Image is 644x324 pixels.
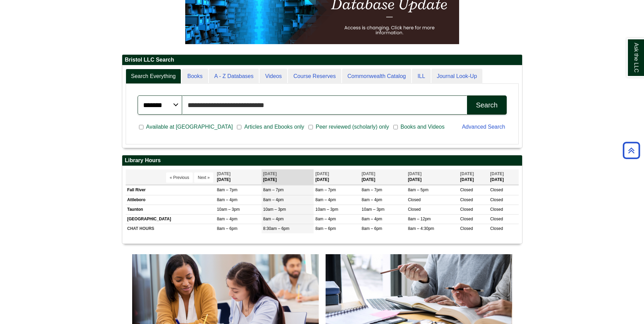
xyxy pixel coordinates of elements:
[490,187,503,192] span: Closed
[408,207,420,212] span: Closed
[462,124,505,130] a: Advanced Search
[126,214,215,224] td: [GEOGRAPHIC_DATA]
[490,171,504,176] span: [DATE]
[360,169,406,185] th: [DATE]
[315,171,329,176] span: [DATE]
[406,169,458,185] th: [DATE]
[362,197,382,202] span: 8am – 4pm
[126,195,215,205] td: Attleboro
[122,55,522,65] h2: Bristol LLC Search
[431,69,482,84] a: Journal Look-Up
[362,226,382,231] span: 8am – 6pm
[408,171,421,176] span: [DATE]
[460,226,473,231] span: Closed
[209,69,259,84] a: A - Z Databases
[467,95,506,115] button: Search
[315,197,336,202] span: 8am – 4pm
[314,169,360,185] th: [DATE]
[476,101,497,109] div: Search
[489,169,519,185] th: [DATE]
[460,197,473,202] span: Closed
[126,205,215,214] td: Taunton
[490,207,503,212] span: Closed
[263,226,290,231] span: 8:30am – 6pm
[194,172,214,183] button: Next »
[263,207,286,212] span: 10am – 3pm
[263,197,284,202] span: 8am – 4pm
[362,207,384,212] span: 10am – 3pm
[182,69,208,84] a: Books
[490,226,503,231] span: Closed
[126,185,215,195] td: Fall River
[262,169,314,185] th: [DATE]
[308,124,313,130] input: Peer reviewed (scholarly) only
[143,123,236,131] span: Available at [GEOGRAPHIC_DATA]
[217,207,240,212] span: 10am – 3pm
[460,171,474,176] span: [DATE]
[460,217,473,221] span: Closed
[408,197,420,202] span: Closed
[217,226,237,231] span: 8am – 6pm
[217,187,237,192] span: 8am – 7pm
[460,207,473,212] span: Closed
[166,172,193,183] button: « Previous
[315,226,336,231] span: 8am – 6pm
[458,169,489,185] th: [DATE]
[215,169,261,185] th: [DATE]
[342,69,412,84] a: Commonwealth Catalog
[620,146,642,155] a: Back to Top
[460,187,473,192] span: Closed
[217,217,237,221] span: 8am – 4pm
[315,187,336,192] span: 8am – 7pm
[408,217,431,221] span: 8am – 12pm
[263,217,284,221] span: 8am – 4pm
[315,217,336,221] span: 8am – 4pm
[398,123,447,131] span: Books and Videos
[263,187,284,192] span: 8am – 7pm
[126,69,181,84] a: Search Everything
[362,171,375,176] span: [DATE]
[241,123,307,131] span: Articles and Ebooks only
[408,187,428,192] span: 8am – 5pm
[412,69,430,84] a: ILL
[313,123,392,131] span: Peer reviewed (scholarly) only
[362,217,382,221] span: 8am – 4pm
[315,207,338,212] span: 10am – 3pm
[408,226,434,231] span: 8am – 4:30pm
[490,197,503,202] span: Closed
[217,197,237,202] span: 8am – 4pm
[288,69,341,84] a: Course Reserves
[237,124,241,130] input: Articles and Ebooks only
[126,224,215,234] td: CHAT HOURS
[217,171,230,176] span: [DATE]
[490,217,503,221] span: Closed
[263,171,277,176] span: [DATE]
[139,124,143,130] input: Available at [GEOGRAPHIC_DATA]
[362,187,382,192] span: 8am – 7pm
[393,124,398,130] input: Books and Videos
[260,69,287,84] a: Videos
[122,155,522,166] h2: Library Hours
